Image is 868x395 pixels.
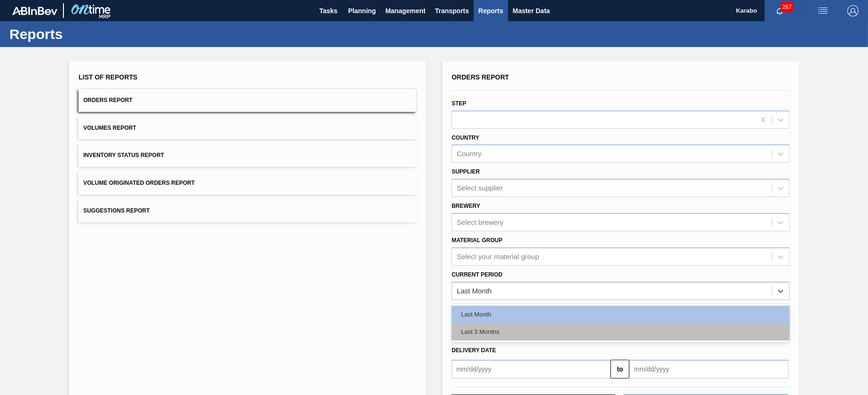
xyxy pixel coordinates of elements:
span: Volumes Report [83,125,136,131]
div: Last Month [452,306,790,323]
span: Delivery Date [452,347,496,354]
span: Orders Report [452,73,509,81]
label: Supplier [452,168,480,175]
span: Reports [478,5,503,16]
span: List of Reports [78,73,137,81]
button: Suggestions Report [78,199,416,222]
span: Orders Report [83,97,133,103]
label: Material Group [452,237,502,244]
label: Current Period [452,271,502,278]
span: Inventory Status Report [83,152,164,158]
h1: Reports [9,29,176,39]
div: Select supplier [457,184,503,192]
button: Orders Report [78,89,416,112]
label: Country [452,134,479,141]
div: Last Month [457,287,492,295]
span: Tasks [318,5,339,16]
input: mm/dd/yyyy [452,360,610,379]
label: Brewery [452,203,480,209]
span: Master Data [513,5,550,16]
button: Inventory Status Report [78,144,416,167]
button: to [610,360,629,379]
span: Suggestions Report [83,207,149,214]
button: Volumes Report [78,117,416,140]
img: userActions [817,5,829,16]
button: Volume Originated Orders Report [78,172,416,195]
button: Notifications [765,4,795,17]
span: Transports [435,5,469,16]
div: Last 3 Months [452,323,790,340]
div: Select brewery [457,218,503,226]
div: Country [457,150,482,158]
span: Planning [348,5,376,16]
span: 267 [781,2,794,12]
span: Volume Originated Orders Report [83,180,195,186]
label: Step [452,100,466,107]
div: Select your material group [457,253,539,261]
img: Logout [847,5,859,16]
img: TNhmsLtSVTkK8tSr43FrP2fwEKptu5GPRR3wAAAABJRU5ErkJggg== [12,7,57,15]
span: Management [385,5,426,16]
input: mm/dd/yyyy [629,360,788,379]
